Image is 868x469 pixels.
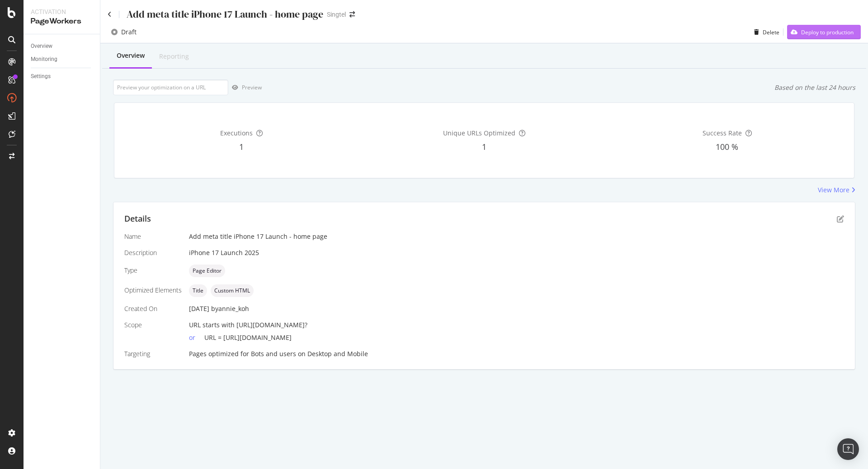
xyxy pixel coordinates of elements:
button: Deploy to production [787,25,861,39]
div: Type [124,266,182,275]
div: Overview [31,42,52,51]
span: Custom HTML [214,288,250,293]
a: Monitoring [31,55,94,64]
div: neutral label [211,284,254,297]
div: Created On [124,304,182,313]
div: Overview [117,51,145,60]
div: Activation [31,7,93,16]
div: Draft [121,28,137,37]
div: pen-to-square [837,215,844,223]
div: Name [124,232,182,241]
div: Details [124,213,151,225]
div: Preview [242,84,262,91]
span: Success Rate [703,129,742,137]
span: 1 [239,141,244,152]
div: Deploy to production [801,28,854,36]
div: [DATE] [189,304,844,313]
div: iPhone 17 Launch 2025 [189,248,844,257]
span: URL starts with [URL][DOMAIN_NAME]? [189,320,307,329]
a: Overview [31,42,94,51]
span: 1 [482,141,486,152]
button: Preview [228,80,262,95]
button: Delete [750,25,779,39]
div: Bots and users [251,349,296,358]
div: Scope [124,320,182,330]
div: Targeting [124,349,182,358]
a: Click to go back [108,11,112,18]
span: Title [193,288,203,293]
div: Settings [31,72,51,81]
div: Add meta title iPhone 17 Launch - home page [189,232,844,241]
span: 100 % [716,141,738,152]
input: Preview your optimization on a URL [113,79,228,95]
span: URL = [URL][DOMAIN_NAME] [204,333,292,342]
a: View More [818,186,855,195]
div: PageWorkers [31,16,93,27]
a: Settings [31,72,94,81]
div: Open Intercom Messenger [837,438,859,460]
div: or [189,333,204,342]
div: View More [818,186,849,195]
div: Pages optimized for on [189,349,844,358]
div: Based on the last 24 hours [774,83,855,92]
div: Delete [763,28,779,36]
div: Singtel [327,10,346,19]
span: Executions [220,129,253,137]
div: neutral label [189,265,225,277]
div: Reporting [159,52,189,61]
div: Description [124,248,182,257]
div: Optimized Elements [124,286,182,295]
span: Page Editor [193,268,222,274]
div: by annie_koh [211,304,249,313]
div: arrow-right-arrow-left [349,11,355,18]
div: Desktop and Mobile [307,349,368,358]
span: Unique URLs Optimized [443,129,515,137]
div: Monitoring [31,55,57,64]
div: neutral label [189,284,207,297]
div: Add meta title iPhone 17 Launch - home page [127,7,323,21]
